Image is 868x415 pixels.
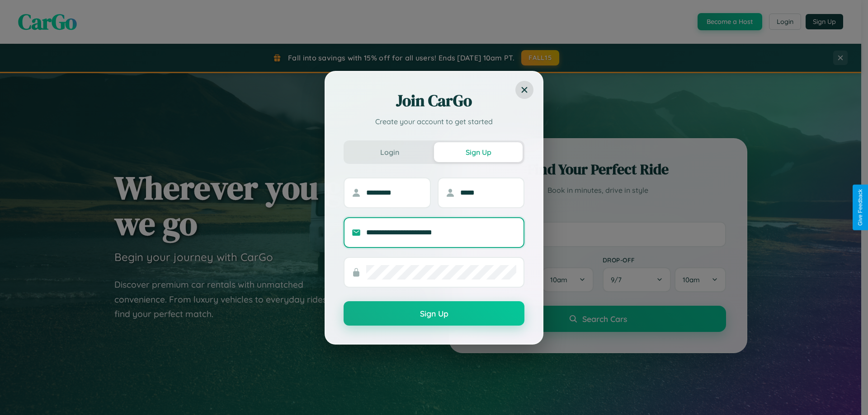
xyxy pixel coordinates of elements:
button: Sign Up [434,142,523,162]
button: Sign Up [344,301,524,326]
p: Create your account to get started [344,116,524,127]
button: Login [345,142,434,162]
div: Give Feedback [857,189,863,226]
h2: Join CarGo [344,90,524,112]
